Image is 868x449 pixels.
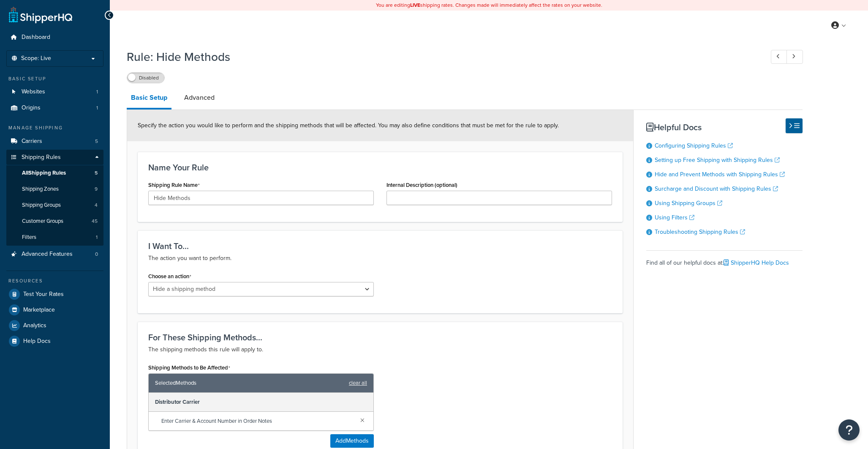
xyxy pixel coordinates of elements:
[127,73,164,83] label: Disabled
[22,234,36,241] span: Filters
[161,415,354,427] span: Enter Carrier & Account Number in Order Notes
[655,141,733,150] a: Configuring Shipping Rules
[95,202,98,209] span: 4
[148,333,612,342] h3: For These Shipping Methods...
[6,302,103,318] a: Marketplace
[180,88,219,108] a: Advanced
[330,434,374,448] button: AddMethods
[6,230,103,245] a: Filters1
[6,214,103,229] a: Customer Groups45
[410,1,420,9] b: LIVE
[22,186,59,193] span: Shipping Zones
[148,253,612,263] p: The action you want to perform.
[655,170,785,179] a: Hide and Prevent Methods with Shipping Rules
[22,104,41,112] span: Origins
[92,218,98,225] span: 45
[6,134,103,149] a: Carriers5
[6,150,103,246] li: Shipping Rules
[127,49,755,65] h1: Rule: Hide Methods
[23,322,46,329] span: Analytics
[6,277,103,285] div: Resources
[6,30,103,45] a: Dashboard
[655,199,722,208] a: Using Shipping Groups
[22,138,42,145] span: Carriers
[786,118,803,133] button: Hide Help Docs
[148,273,191,280] label: Choose an action
[23,338,51,345] span: Help Docs
[95,138,98,145] span: 5
[655,184,778,193] a: Surcharge and Discount with Shipping Rules
[6,230,103,245] li: Filters
[6,84,103,100] li: Websites
[6,318,103,333] a: Analytics
[22,251,73,258] span: Advanced Features
[646,123,803,132] h3: Helpful Docs
[6,150,103,165] a: Shipping Rules
[23,307,55,314] span: Marketplace
[22,88,45,96] span: Websites
[6,246,103,262] li: Advanced Features
[96,104,98,112] span: 1
[96,234,98,241] span: 1
[646,250,803,269] div: Find all of our helpful docs at:
[22,170,66,177] span: All Shipping Rules
[838,419,860,441] button: Open Resource Center
[6,134,103,149] li: Carriers
[96,88,98,96] span: 1
[655,156,780,164] a: Setting up Free Shipping with Shipping Rules
[22,34,50,41] span: Dashboard
[6,84,103,100] a: Websites1
[155,377,345,389] span: Selected Methods
[22,154,61,161] span: Shipping Rules
[655,227,745,236] a: Troubleshooting Shipping Rules
[6,334,103,349] a: Help Docs
[95,251,98,258] span: 0
[95,186,98,193] span: 9
[148,364,230,371] label: Shipping Methods to Be Affected
[6,246,103,262] a: Advanced Features0
[22,202,61,209] span: Shipping Groups
[6,100,103,116] li: Origins
[786,50,803,64] a: Next Record
[148,163,612,172] h3: Name Your Rule
[6,124,103,131] div: Manage Shipping
[6,75,103,82] div: Basic Setup
[6,197,103,213] li: Shipping Groups
[724,258,789,267] a: ShipperHQ Help Docs
[6,165,103,181] a: AllShipping Rules5
[21,55,51,62] span: Scope: Live
[23,291,64,298] span: Test Your Rates
[6,100,103,116] a: Origins1
[95,170,98,177] span: 5
[149,393,373,412] div: Distributor Carrier
[138,121,559,130] span: Specify the action you would like to perform and the shipping methods that will be affected. You ...
[22,218,63,225] span: Customer Groups
[655,213,694,222] a: Using Filters
[6,214,103,229] li: Customer Groups
[148,345,612,355] p: The shipping methods this rule will apply to.
[386,182,457,188] label: Internal Description (optional)
[6,181,103,197] a: Shipping Zones9
[148,182,200,189] label: Shipping Rule Name
[771,50,787,64] a: Previous Record
[148,241,612,251] h3: I Want To...
[127,88,171,110] a: Basic Setup
[349,377,367,389] a: clear all
[6,287,103,302] a: Test Your Rates
[6,197,103,213] a: Shipping Groups4
[6,181,103,197] li: Shipping Zones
